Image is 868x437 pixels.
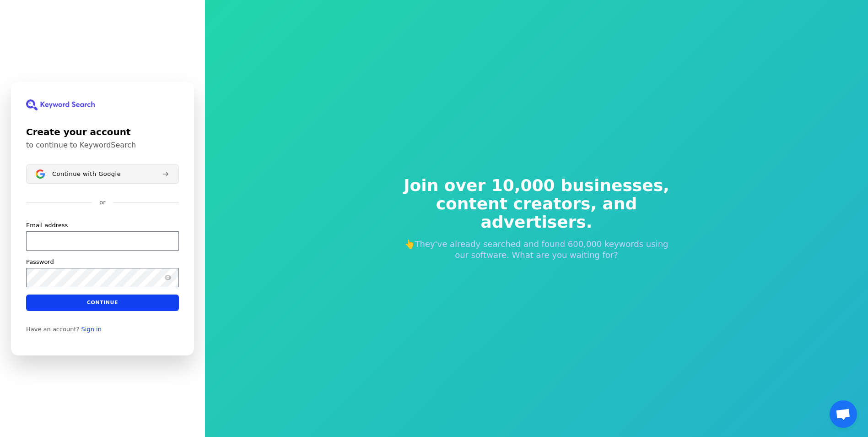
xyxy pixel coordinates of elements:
label: Email address [26,221,68,229]
span: Join over 10,000 businesses, [398,176,676,195]
span: Have an account? [26,326,80,333]
button: Sign in with GoogleContinue with Google [26,164,179,184]
button: Continue [26,295,179,311]
p: or [99,198,105,207]
h1: Create your account [26,125,179,139]
label: Password [26,258,54,266]
p: 👆They've already searched and found 600,000 keywords using our software. What are you waiting for? [398,239,676,261]
img: Sign in with Google [36,169,45,179]
p: to continue to KeywordSearch [26,141,179,150]
a: Open chat [830,400,857,428]
span: Continue with Google [52,170,121,178]
a: Sign in [81,326,102,333]
img: KeywordSearch [26,99,95,110]
button: Show password [162,272,173,283]
span: content creators, and advertisers. [398,195,676,231]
